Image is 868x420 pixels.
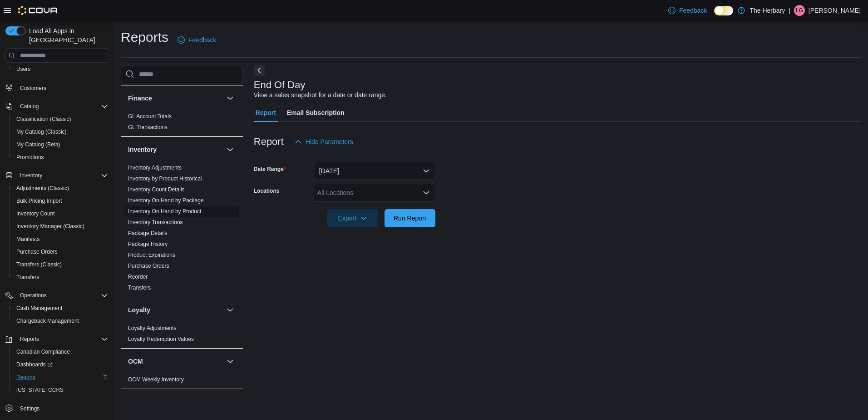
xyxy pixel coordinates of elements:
a: Reorder [128,274,148,280]
a: Inventory Transactions [128,219,183,225]
a: Inventory Manager (Classic) [13,221,88,232]
span: GL Transactions [128,124,168,131]
span: Canadian Compliance [16,348,70,355]
a: Loyalty Adjustments [128,325,177,331]
button: Inventory Count [9,207,112,220]
span: Chargeback Management [13,315,108,326]
span: Inventory Count Details [128,186,185,193]
h3: Finance [128,94,152,103]
span: Report [256,104,276,122]
h1: Reports [121,28,168,46]
button: Inventory [16,170,46,181]
button: Export [327,209,378,227]
div: Finance [121,111,243,136]
a: Package History [128,241,168,247]
div: Louis Gagnon [794,5,805,16]
button: My Catalog (Classic) [9,125,112,138]
button: OCM [225,356,236,367]
span: Customers [20,85,46,92]
a: Classification (Classic) [13,114,75,125]
a: Inventory On Hand by Product [128,208,201,215]
a: Product Expirations [128,252,175,258]
span: Transfers (Classic) [13,259,108,270]
button: Users [9,63,112,75]
a: Chargeback Management [13,315,83,326]
button: My Catalog (Beta) [9,138,112,151]
span: Dashboards [16,361,53,368]
span: Reports [13,372,108,383]
h3: End Of Day [254,80,306,90]
a: My Catalog (Classic) [13,126,70,137]
span: Export [333,209,373,227]
span: Settings [16,403,108,414]
button: Catalog [2,100,112,113]
button: Reports [9,371,112,384]
span: Reports [20,335,39,343]
button: Operations [16,290,50,301]
button: Classification (Classic) [9,113,112,125]
span: Promotions [16,154,44,161]
button: Inventory [2,169,112,182]
span: Reports [16,374,35,381]
a: Inventory On Hand by Package [128,197,204,204]
a: Inventory Adjustments [128,165,182,171]
button: Bulk Pricing Import [9,195,112,207]
span: Loyalty Redemption Values [128,335,194,343]
button: Catalog [16,101,42,112]
a: Purchase Orders [13,246,61,257]
span: Inventory On Hand by Package [128,197,204,204]
span: Cash Management [16,305,62,312]
span: Inventory Count [16,210,55,217]
a: Loyalty Redemption Values [128,336,194,342]
span: Product Expirations [128,251,175,259]
span: Bulk Pricing Import [16,197,62,205]
span: Purchase Orders [16,248,58,255]
button: Inventory Manager (Classic) [9,220,112,233]
span: Run Report [394,214,426,223]
h3: Pricing [128,397,149,406]
button: Finance [225,93,236,104]
span: Feedback [188,35,216,45]
button: Inventory [128,145,223,154]
button: Loyalty [128,305,223,315]
span: Transfers [13,272,108,283]
a: Feedback [665,1,710,20]
span: My Catalog (Classic) [16,128,67,135]
span: Transfers [128,284,151,291]
span: Washington CCRS [13,385,108,395]
span: Classification (Classic) [16,115,71,123]
a: Dashboards [9,358,112,371]
span: Transfers [16,274,39,281]
span: My Catalog (Beta) [16,141,60,148]
span: Canadian Compliance [13,346,108,357]
input: Dark Mode [714,6,733,15]
button: Canadian Compliance [9,345,112,358]
button: Finance [128,94,223,103]
span: Operations [20,292,47,299]
span: Users [16,65,30,73]
button: Promotions [9,151,112,164]
a: Cash Management [13,303,66,314]
span: Adjustments (Classic) [16,185,69,192]
span: Cash Management [13,303,108,314]
button: Reports [16,334,43,345]
button: Hide Parameters [291,133,357,151]
a: My Catalog (Beta) [13,139,64,150]
span: Purchase Orders [128,262,169,270]
span: Hide Parameters [306,137,353,146]
span: Manifests [16,235,39,243]
span: Inventory [16,170,108,181]
button: Pricing [225,396,236,407]
span: Loyalty Adjustments [128,325,177,332]
button: Reports [2,333,112,345]
button: Run Report [385,209,435,227]
button: Customers [2,81,112,94]
span: Inventory Manager (Classic) [13,221,108,232]
p: The Herbary [750,5,785,16]
p: | [789,5,790,16]
button: Pricing [128,397,223,406]
a: GL Transactions [128,124,168,130]
span: Dashboards [13,359,108,370]
span: Email Subscription [287,104,345,122]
